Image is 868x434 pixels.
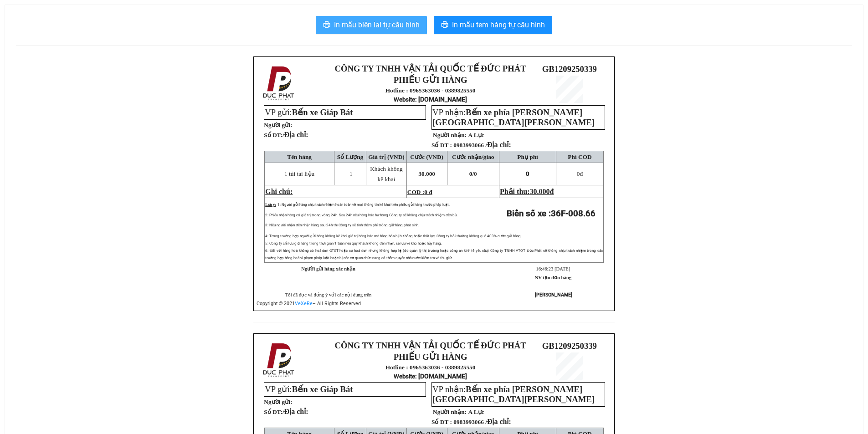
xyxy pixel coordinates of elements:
span: 0983993066 / [453,419,511,425]
button: printerIn mẫu biên lai tự cấu hình [316,16,427,34]
span: / [282,132,308,138]
span: Bến xe Giáp Bát [292,384,353,394]
span: 30.000 [418,170,435,177]
span: Phí COD [568,153,591,160]
strong: Biển số xe : [507,209,596,219]
span: 4: Trong trường hợp người gửi hàng không kê khai giá trị hàng hóa mà hàng hóa bị hư hỏng hoặc thấ... [265,234,522,238]
strong: Người nhận: [433,132,467,138]
span: / [282,408,308,415]
strong: Người gửi hàng xác nhận [301,266,355,271]
span: đ [577,170,583,177]
span: 6: Đối với hàng hoá không có hoá đơn GTGT hoặc có hoá đơn nhưng không hợp lệ (do quản lý thị trườ... [265,249,603,260]
span: In mẫu tem hàng tự cấu hình [452,19,545,31]
img: logo [260,341,298,379]
span: Số Lượng [337,153,364,160]
span: Cước (VNĐ) [410,153,443,160]
span: Copyright © 2021 – All Rights Reserved [257,301,361,306]
strong: : [DOMAIN_NAME] [394,373,467,380]
span: 3: Nếu người nhận đến nhận hàng sau 24h thì Công ty sẽ tính thêm phí trông giữ hàng phát sinh. [265,223,419,227]
span: Tôi đã đọc và đồng ý với các nội dung trên [285,292,372,297]
strong: : [DOMAIN_NAME] [394,96,467,103]
strong: CÔNG TY TNHH VẬN TẢI QUỐC TẾ ĐỨC PHÁT [335,64,526,73]
span: 0 [577,170,580,177]
span: VP nhận: [432,107,595,127]
span: 36F-008.66 [551,209,596,219]
span: 0 đ [424,189,432,195]
span: 30.000 [530,188,550,195]
strong: [PERSON_NAME] [535,292,572,298]
span: 0 [526,170,529,177]
strong: Số ĐT : [431,419,452,425]
span: Giá trị (VNĐ) [368,153,405,160]
strong: Số ĐT : [431,142,452,148]
span: 5: Công ty chỉ lưu giữ hàng trong thời gian 1 tuần nếu quý khách không đến nhận, sẽ lưu về kho ho... [265,241,442,245]
span: Khách không kê khai [370,165,402,183]
span: 0/ [469,170,477,177]
span: Bến xe phía [PERSON_NAME][GEOGRAPHIC_DATA][PERSON_NAME] [432,107,595,127]
span: Địa chỉ: [284,131,308,138]
span: 1 túi tài liệu [284,170,314,177]
strong: PHIẾU GỬI HÀNG [394,352,467,362]
span: VP gửi: [265,384,353,394]
span: 1: Người gửi hàng chịu trách nhiệm hoàn toàn về mọi thông tin kê khai trên phiếu gửi hàng trước p... [277,203,450,207]
strong: NV tạo đơn hàng [535,275,571,280]
strong: Số ĐT: [264,132,308,138]
span: Bến xe phía [PERSON_NAME][GEOGRAPHIC_DATA][PERSON_NAME] [432,384,595,404]
strong: Số ĐT: [264,408,308,415]
span: printer [441,21,448,30]
span: Website [394,373,415,380]
button: printerIn mẫu tem hàng tự cấu hình [434,16,552,34]
span: 16:46:23 [DATE] [536,266,570,271]
span: 1 [349,170,353,177]
strong: PHIẾU GỬI HÀNG [394,75,467,85]
strong: CÔNG TY TNHH VẬN TẢI QUỐC TẾ ĐỨC PHÁT [335,341,526,350]
span: 0983993066 / [453,142,511,148]
a: VeXeRe [295,301,313,306]
span: Tên hàng [287,153,312,160]
strong: Người gửi: [264,398,292,405]
span: Địa chỉ: [487,141,511,148]
span: In mẫu biên lai tự cấu hình [334,19,420,31]
strong: Hotline : 0965363036 - 0389825550 [385,87,476,94]
span: VP gửi: [265,107,353,117]
strong: Người gửi: [264,122,292,128]
span: A Lực [468,408,484,415]
span: COD : [407,189,432,195]
span: Địa chỉ: [284,408,308,415]
span: 2: Phiếu nhận hàng có giá trị trong vòng 24h. Sau 24h nếu hàng hóa hư hỏng Công ty sẽ không chịu ... [265,213,457,217]
span: 0 [474,170,477,177]
span: printer [323,21,330,30]
span: Cước nhận/giao [452,153,494,160]
span: VP nhận: [432,384,595,404]
span: Website [394,96,415,103]
span: Phụ phí [517,153,538,160]
span: Lưu ý: [265,203,276,207]
span: Địa chỉ: [487,418,511,425]
span: A Lực [468,132,484,138]
span: GB1209250339 [542,341,597,351]
strong: Người nhận: [433,408,467,415]
span: Bến xe Giáp Bát [292,107,353,117]
span: đ [550,188,554,195]
span: GB1209250339 [542,64,597,74]
span: Ghi chú: [265,188,293,195]
span: Phải thu: [500,188,554,195]
strong: Hotline : 0965363036 - 0389825550 [385,364,476,371]
img: logo [260,64,298,102]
